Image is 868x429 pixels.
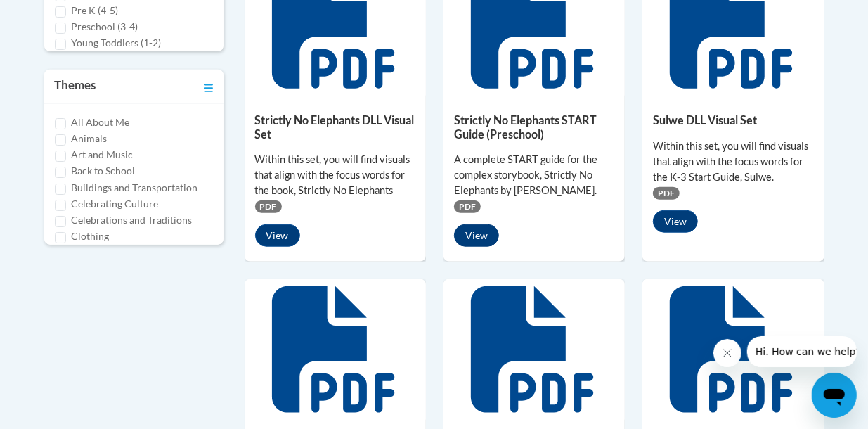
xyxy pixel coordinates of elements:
[72,147,134,162] label: Art and Music
[255,113,415,141] h5: Strictly No Elephants DLL Visual Set
[72,163,136,179] label: Back to School
[72,229,110,244] label: Clothing
[255,152,415,198] div: Within this set, you will find visuals that align with the focus words for the book, Strictly No ...
[72,212,193,228] label: Celebrations and Traditions
[747,336,857,367] iframe: Message from company
[72,131,108,146] label: Animals
[713,339,741,367] iframe: Close message
[454,113,614,141] h5: Strictly No Elephants START Guide (Preschool)
[653,113,813,127] h5: Sulwe DLL Visual Set
[72,115,130,130] label: All About Me
[72,196,159,212] label: Celebrating Culture
[454,152,614,198] div: A complete START guide for the complex storybook, Strictly No Elephants by [PERSON_NAME].
[55,77,96,96] h3: Themes
[72,3,119,18] label: Pre K (4-5)
[72,180,198,196] label: Buildings and Transportation
[653,210,698,233] button: View
[653,187,680,200] span: PDF
[204,77,213,96] a: Toggle collapse
[812,373,857,418] iframe: Button to launch messaging window
[8,10,114,21] span: Hi. How can we help?
[255,224,300,247] button: View
[72,35,162,51] label: Young Toddlers (1-2)
[653,139,813,185] div: Within this set, you will find visuals that align with the focus words for the K-3 Start Guide, S...
[454,200,481,213] span: PDF
[454,224,499,247] button: View
[255,200,282,213] span: PDF
[72,19,138,34] label: Preschool (3-4)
